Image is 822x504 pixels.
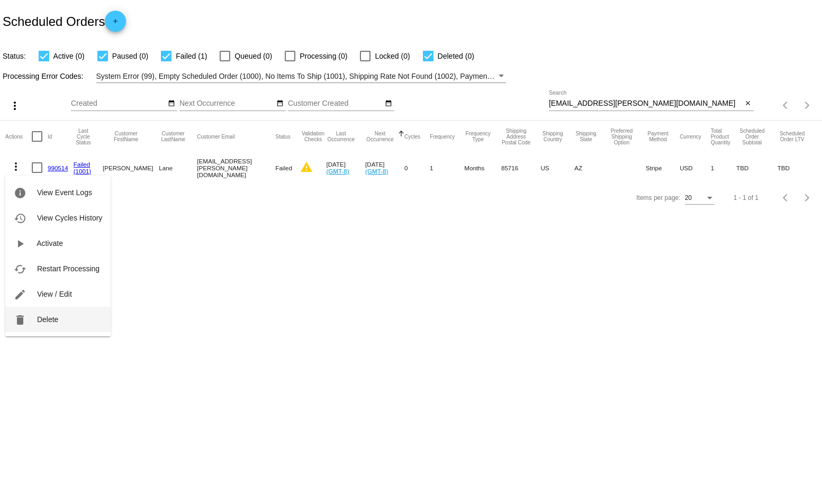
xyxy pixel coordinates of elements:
mat-icon: info [14,187,26,199]
span: View Cycles History [37,214,102,222]
span: Delete [37,315,58,324]
mat-icon: edit [14,288,26,301]
span: Restart Processing [37,264,100,273]
mat-icon: history [14,212,26,225]
mat-icon: play_arrow [14,237,26,250]
span: View / Edit [37,290,72,298]
span: Activate [37,239,63,248]
mat-icon: cached [14,263,26,276]
mat-icon: delete [14,314,26,326]
span: View Event Logs [37,188,92,197]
